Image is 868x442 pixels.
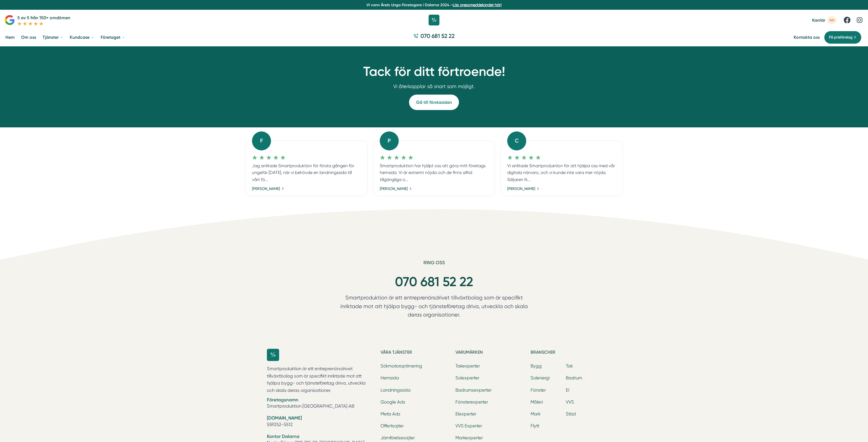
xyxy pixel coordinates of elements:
[531,411,541,417] a: Mark
[381,349,451,357] h5: Våra tjänster
[42,30,64,44] a: Tjänster
[69,30,95,44] a: Kundcase
[531,423,539,428] a: Flytt
[267,415,302,421] strong: [DOMAIN_NAME]
[566,388,569,393] a: El
[455,375,479,380] a: Solexperter
[566,363,573,369] a: Tak
[812,18,825,23] span: Karriär
[455,411,476,417] a: Elexperter
[531,375,550,380] a: Solenergi
[827,17,837,24] span: 4st
[380,186,412,192] a: [PERSON_NAME]
[566,375,582,380] a: Badrum
[531,363,542,369] a: Bygg
[381,435,415,440] a: Jämförelsesajter
[267,365,374,394] p: Smartproduktion är ett entreprenörsdrivet tillväxtbolag som är specifikt inriktade mot att hjälpa...
[267,397,298,402] strong: Företagsnamn
[566,399,574,405] a: VVS
[381,423,404,428] a: Offertsajter
[381,411,400,417] a: Meta Ads
[453,3,502,7] a: Läs pressmeddelandet här!
[330,260,538,270] h6: Ring oss
[380,162,489,183] p: Smartproduktion har hjälpt oss att göra mitt företags hemsida. Vi är extremt nöjda och de finns a...
[267,415,374,429] li: 559252-5512
[309,83,559,90] p: Vi återkopplar så snart som möjligt.
[566,411,576,417] a: Städ
[824,31,861,44] a: Få prisförslag
[455,349,526,357] h5: Varumärken
[507,186,539,192] a: [PERSON_NAME]
[395,274,473,289] a: 070 681 52 22
[455,363,480,369] a: Takexperter
[2,2,866,8] p: Vi vann Årets Unga Företagare i Dalarna 2024 –
[420,32,455,40] span: 070 681 52 22
[252,162,361,183] p: Jag anlitade Smartproduktion för första gången för ungefär [DATE], när vi behövde en landningssid...
[455,435,483,440] a: Markexperter
[100,30,126,44] a: Företaget
[381,388,411,393] a: Landningssida
[17,14,70,21] p: 5 av 5 från 150+ omdömen
[812,17,837,24] a: Karriär 4st
[455,423,482,428] a: VVS Experter
[531,388,546,393] a: Fönster
[381,399,405,405] a: Google Ads
[252,131,271,150] div: F
[4,30,16,44] a: Hem
[829,34,853,40] span: Få prisförslag
[309,64,559,79] h1: Tack för ditt förtroende!
[267,434,299,439] strong: Kontor Dalarna
[411,32,457,43] a: 070 681 52 22
[531,349,601,357] h5: Branscher
[455,399,488,405] a: Fönsterexperter
[794,35,820,40] a: Kontakta oss
[20,30,37,44] a: Om oss
[252,186,284,192] a: [PERSON_NAME]
[380,131,399,150] div: P
[267,397,374,411] li: Smartproduktion [GEOGRAPHIC_DATA] AB
[409,95,459,110] a: Gå till förstasidan
[455,388,492,393] a: Badrumsexperter
[531,399,543,405] a: Måleri
[507,131,526,150] div: C
[381,375,399,380] a: Hemsida
[507,162,616,183] p: Vi anlitade Smartproduktion för att hjälpa oss med vår digitala närvaro, och vi kunde inte vara m...
[381,363,422,369] a: Sökmotoroptimering
[330,293,538,322] p: Smartproduktion är ett entreprenörsdrivet tillväxtbolag som är specifikt inriktade mot att hjälpa...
